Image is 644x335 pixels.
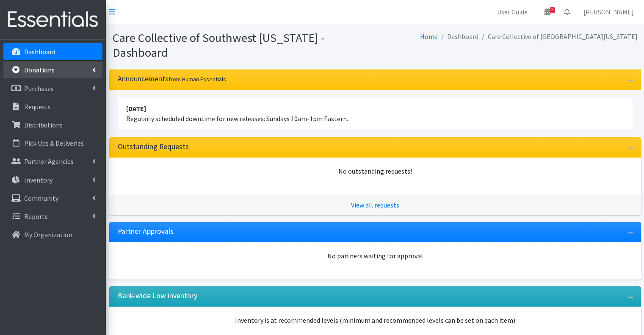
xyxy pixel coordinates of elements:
a: Distributions [3,116,102,133]
p: Pick Ups & Deliveries [24,139,84,147]
strong: [DATE] [126,104,146,113]
p: Distributions [24,121,63,129]
p: Purchases [24,84,54,93]
li: Regularly scheduled downtime for new releases: Sundays 10am-1pm Eastern. [118,98,633,129]
small: from Human Essentials [169,75,226,83]
a: Community [3,190,102,207]
a: Reports [3,208,102,225]
li: Dashboard [438,30,478,43]
a: User Guide [490,3,534,20]
div: No outstanding requests! [118,166,633,176]
a: Partner Agencies [3,153,102,170]
a: [PERSON_NAME] [577,3,641,20]
a: Purchases [3,80,102,97]
a: Home [420,32,438,41]
a: View all requests [351,201,399,209]
p: Inventory is at recommended levels (minimum and recommended levels can be set on each item) [118,315,633,325]
a: Requests [3,98,102,115]
h3: Partner Approvals [118,227,174,236]
span: 2 [550,7,555,13]
a: Inventory [3,172,102,188]
h3: Bank-wide Low inventory [118,291,197,300]
img: HumanEssentials [3,6,102,34]
p: Community [24,194,58,202]
p: Requests [24,102,51,111]
p: My Organization [24,230,72,239]
h3: Outstanding Requests [118,142,189,151]
li: Care Collective of [GEOGRAPHIC_DATA][US_STATE] [478,30,638,43]
a: Dashboard [3,43,102,60]
p: Partner Agencies [24,157,74,166]
a: My Organization [3,226,102,243]
div: No partners waiting for approval [118,251,633,261]
h1: Care Collective of Southwest [US_STATE] - Dashboard [113,30,372,60]
a: 2 [538,3,557,20]
a: Pick Ups & Deliveries [3,135,102,152]
h3: Announcements [118,75,226,83]
p: Dashboard [24,47,55,56]
p: Donations [24,66,55,74]
p: Reports [24,212,48,221]
a: Donations [3,61,102,78]
p: Inventory [24,176,53,184]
